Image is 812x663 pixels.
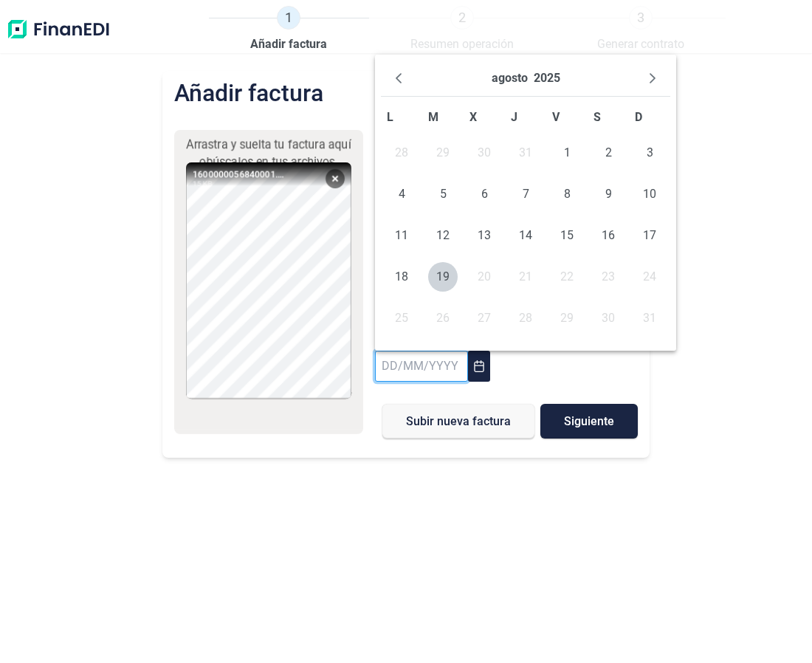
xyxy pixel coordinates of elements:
img: Logo de aplicación [6,6,111,53]
span: 18 [387,262,416,292]
span: M [428,110,438,124]
span: 1 [552,138,582,168]
span: 2 [593,138,623,168]
td: 20/08/2025 [464,256,505,298]
td: 07/08/2025 [505,174,546,215]
td: 28/07/2025 [381,132,422,174]
input: DD/MM/YYYY [375,351,468,382]
span: J [511,110,517,124]
td: 12/08/2025 [422,215,464,256]
button: Siguiente [540,404,638,439]
td: 23/08/2025 [588,256,629,298]
td: 28/08/2025 [505,298,546,339]
span: 4 [387,179,416,209]
span: 17 [635,221,664,250]
div: Arrastra y suelta tu factura aquí o [180,136,357,171]
td: 11/08/2025 [381,215,422,256]
td: 17/08/2025 [629,215,670,256]
h2: Añadir factura [174,83,323,103]
span: 11 [387,221,416,250]
button: Next Month [641,66,664,90]
div: Choose Date [375,55,676,351]
span: Añadir factura [250,35,327,53]
td: 27/08/2025 [464,298,505,339]
td: 09/08/2025 [588,174,629,215]
td: 26/08/2025 [422,298,464,339]
button: Choose Date [468,351,490,382]
td: 10/08/2025 [629,174,670,215]
span: Subir nueva factura [406,416,511,427]
span: V [552,110,560,124]
span: 3 [635,138,664,168]
span: L [387,110,393,124]
span: búscalos en tus archivos. [206,155,338,169]
td: 18/08/2025 [381,256,422,298]
td: 31/07/2025 [505,132,546,174]
span: S [593,110,601,124]
span: 10 [635,179,664,209]
span: X [469,110,477,124]
td: 29/08/2025 [546,298,588,339]
td: 15/08/2025 [546,215,588,256]
button: Choose Month [492,66,528,90]
span: 1 [277,6,300,30]
td: 21/08/2025 [505,256,546,298]
span: 14 [511,221,540,250]
span: 7 [511,179,540,209]
a: 1Añadir factura [250,6,327,53]
span: Siguiente [564,416,614,427]
td: 30/08/2025 [588,298,629,339]
td: 16/08/2025 [588,215,629,256]
button: Previous Month [387,66,410,90]
td: 04/08/2025 [381,174,422,215]
td: 30/07/2025 [464,132,505,174]
button: Choose Year [534,66,560,90]
span: 9 [593,179,623,209]
td: 01/08/2025 [546,132,588,174]
td: 05/08/2025 [422,174,464,215]
td: 03/08/2025 [629,132,670,174]
span: 16 [593,221,623,250]
span: 8 [552,179,582,209]
span: 6 [469,179,499,209]
td: 31/08/2025 [629,298,670,339]
td: 02/08/2025 [588,132,629,174]
td: 13/08/2025 [464,215,505,256]
td: 08/08/2025 [546,174,588,215]
td: 29/07/2025 [422,132,464,174]
span: 12 [428,221,458,250]
span: 13 [469,221,499,250]
td: 25/08/2025 [381,298,422,339]
td: 14/08/2025 [505,215,546,256]
span: D [635,110,642,124]
span: 5 [428,179,458,209]
td: 24/08/2025 [629,256,670,298]
span: 19 [428,262,458,292]
span: 15 [552,221,582,250]
td: 06/08/2025 [464,174,505,215]
td: 22/08/2025 [546,256,588,298]
button: Subir nueva factura [382,404,534,439]
td: 19/08/2025 [422,256,464,298]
